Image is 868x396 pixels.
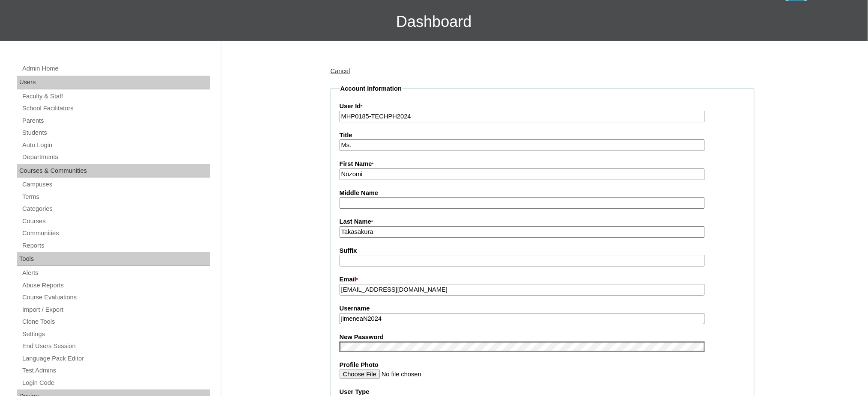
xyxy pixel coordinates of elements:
[21,316,210,327] a: Clone Tools
[21,240,210,251] a: Reports
[340,304,746,313] label: Username
[21,329,210,340] a: Settings
[340,131,746,140] label: Title
[21,192,210,202] a: Terms
[340,333,746,342] label: New Password
[331,68,350,74] a: Cancel
[340,361,746,369] label: Profile Photo
[340,189,746,198] label: Middle Name
[21,353,210,364] a: Language Pack Editor
[340,102,746,111] label: User Id
[21,304,210,315] a: Import / Export
[21,91,210,102] a: Faculty & Staff
[21,268,210,278] a: Alerts
[21,115,210,126] a: Parents
[340,84,403,93] legend: Account Information
[21,179,210,190] a: Campuses
[21,378,210,388] a: Login Code
[21,140,210,151] a: Auto Login
[17,164,210,178] div: Courses & Communities
[17,76,210,89] div: Users
[340,217,746,227] label: Last Name
[21,152,210,163] a: Departments
[21,63,210,74] a: Admin Home
[17,252,210,266] div: Tools
[340,275,746,284] label: Email
[21,292,210,303] a: Course Evaluations
[21,341,210,352] a: End Users Session
[21,127,210,138] a: Students
[21,103,210,114] a: School Facilitators
[4,3,864,41] h3: Dashboard
[340,160,746,169] label: First Name
[21,204,210,214] a: Categories
[21,365,210,376] a: Test Admins
[21,280,210,291] a: Abuse Reports
[21,228,210,239] a: Communities
[21,216,210,227] a: Courses
[340,246,746,255] label: Suffix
